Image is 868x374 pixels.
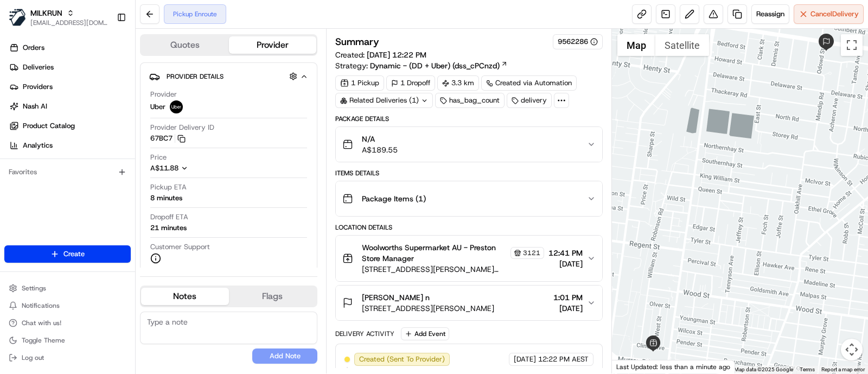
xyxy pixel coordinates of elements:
[4,78,135,96] a: Providers
[336,127,602,162] button: N/AA$189.55
[4,333,131,348] button: Toggle Theme
[841,34,863,56] button: Toggle fullscreen view
[150,153,167,162] span: Price
[22,284,46,293] span: Settings
[335,49,426,60] span: Created:
[63,249,85,259] span: Create
[335,169,603,178] div: Items Details
[150,163,178,173] span: A$11.88
[170,100,183,113] img: uber-new-logo.jpeg
[23,102,47,111] span: Nash AI
[821,366,865,372] a: Report a map error
[4,281,131,296] button: Settings
[4,350,131,365] button: Log out
[437,75,479,91] div: 3.3 km
[150,242,210,252] span: Customer Support
[336,286,602,320] button: [PERSON_NAME] n[STREET_ADDRESS][PERSON_NAME]1:01 PM[DATE]
[794,4,864,24] button: CancelDelivery
[386,75,435,91] div: 1 Dropoff
[810,9,859,19] span: Cancel Delivery
[362,292,430,303] span: [PERSON_NAME] n
[4,315,131,331] button: Chat with us!
[335,93,433,108] div: Related Deliveries (1)
[370,60,508,71] a: Dynamic - (DD + Uber) (dss_cPCnzd)
[4,117,135,135] a: Product Catalog
[4,137,135,154] a: Analytics
[4,163,131,181] div: Favorites
[362,242,508,264] span: Woolworths Supermarket AU - Preston Store Manager
[523,249,540,257] span: 3121
[4,245,131,263] button: Create
[548,258,583,269] span: [DATE]
[362,193,426,204] span: Package Items ( 1 )
[150,212,188,222] span: Dropoff ETA
[507,93,552,108] div: delivery
[553,292,583,303] span: 1:01 PM
[4,59,135,76] a: Deliveries
[336,181,602,216] button: Package Items (1)
[150,223,187,233] div: 21 minutes
[149,67,308,85] button: Provider Details
[401,327,449,340] button: Add Event
[167,72,224,81] span: Provider Details
[617,34,655,56] button: Show street map
[23,121,75,131] span: Product Catalog
[335,37,379,47] h3: Summary
[336,236,602,281] button: Woolworths Supermarket AU - Preston Store Manager3121[STREET_ADDRESS][PERSON_NAME][PERSON_NAME]12...
[150,182,187,192] span: Pickup ETA
[362,144,398,155] span: A$189.55
[150,102,165,112] span: Uber
[22,336,65,345] span: Toggle Theme
[548,248,583,258] span: 12:41 PM
[435,93,505,108] div: has_bag_count
[514,354,536,364] span: [DATE]
[30,18,108,27] button: [EMAIL_ADDRESS][DOMAIN_NAME]
[335,115,603,123] div: Package Details
[30,8,62,18] button: MILKRUN
[362,134,398,144] span: N/A
[141,36,229,54] button: Quotes
[655,34,709,56] button: Show satellite imagery
[615,359,650,373] img: Google
[22,301,60,310] span: Notifications
[615,359,650,373] a: Open this area in Google Maps (opens a new window)
[150,163,246,173] button: A$11.88
[612,360,735,373] div: Last Updated: less than a minute ago
[362,264,544,275] span: [STREET_ADDRESS][PERSON_NAME][PERSON_NAME]
[756,9,784,19] span: Reassign
[4,298,131,313] button: Notifications
[335,329,394,338] div: Delivery Activity
[22,353,44,362] span: Log out
[150,134,186,143] button: 67BC7
[558,37,598,47] div: 9562286
[335,75,384,91] div: 1 Pickup
[9,9,26,26] img: MILKRUN
[229,36,317,54] button: Provider
[23,62,54,72] span: Deliveries
[4,39,135,56] a: Orders
[538,354,589,364] span: 12:22 PM AEST
[23,82,53,92] span: Providers
[4,98,135,115] a: Nash AI
[367,50,426,60] span: [DATE] 12:22 PM
[150,90,177,99] span: Provider
[751,4,789,24] button: Reassign
[734,366,793,372] span: Map data ©2025 Google
[23,141,53,150] span: Analytics
[362,303,494,314] span: [STREET_ADDRESS][PERSON_NAME]
[150,193,182,203] div: 8 minutes
[229,288,317,305] button: Flags
[23,43,44,53] span: Orders
[335,223,603,232] div: Location Details
[481,75,577,91] a: Created via Automation
[141,288,229,305] button: Notes
[370,60,500,71] span: Dynamic - (DD + Uber) (dss_cPCnzd)
[841,339,863,360] button: Map camera controls
[359,354,445,364] span: Created (Sent To Provider)
[800,366,815,372] a: Terms
[553,303,583,314] span: [DATE]
[22,319,61,327] span: Chat with us!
